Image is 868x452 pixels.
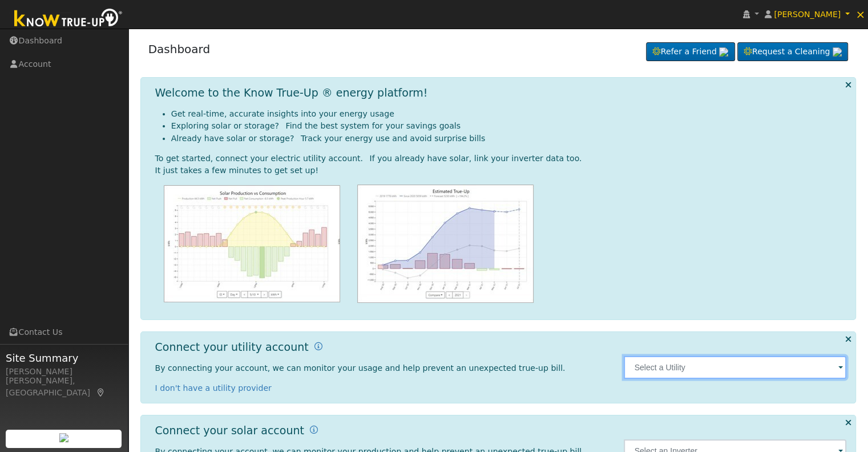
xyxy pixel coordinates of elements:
[6,366,122,378] div: [PERSON_NAME]
[155,165,847,177] div: It just takes a few minutes to get set up!
[719,47,728,57] img: retrieve
[9,6,128,32] img: Know True-Up
[155,383,272,393] a: I don't have a utility provider
[646,42,735,62] a: Refer a Friend
[155,424,304,437] h1: Connect your solar account
[59,433,68,442] img: retrieve
[171,133,847,145] li: Already have solar or storage? Track your energy use and avoid surprise bills
[624,356,846,379] input: Select a Utility
[6,350,122,366] span: Site Summary
[833,47,842,57] img: retrieve
[155,153,847,165] div: To get started, connect your electric utility account. If you already have solar, link your inver...
[855,7,865,21] span: ×
[737,42,848,62] a: Request a Cleaning
[774,10,841,19] span: [PERSON_NAME]
[96,388,106,397] a: Map
[155,363,566,373] span: By connecting your account, we can monitor your usage and help prevent an unexpected true-up bill.
[171,120,847,132] li: Exploring solar or storage? Find the best system for your savings goals
[6,375,122,399] div: [PERSON_NAME], [GEOGRAPHIC_DATA]
[155,86,428,99] h1: Welcome to the Know True-Up ® energy platform!
[148,42,211,56] a: Dashboard
[155,341,309,354] h1: Connect your utility account
[171,108,847,120] li: Get real-time, accurate insights into your energy usage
